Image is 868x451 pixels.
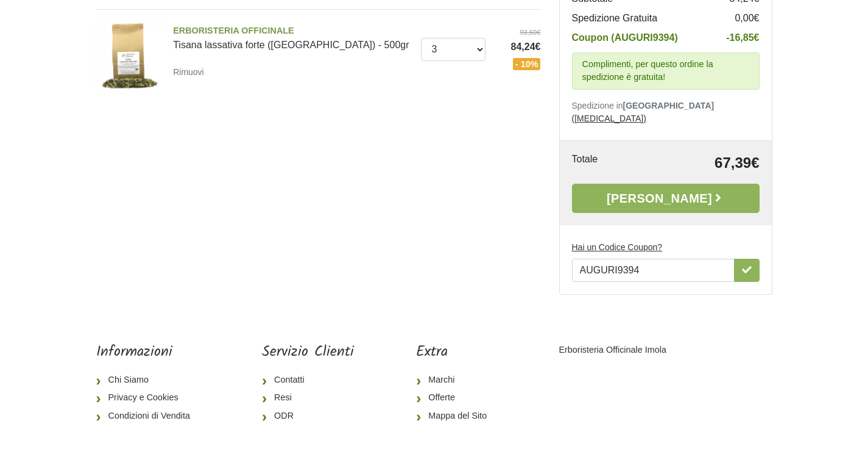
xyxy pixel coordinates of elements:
b: [GEOGRAPHIC_DATA] [623,101,715,110]
h5: Extra [416,344,496,361]
a: Chi Siamo [96,371,200,389]
img: Tisana lassativa forte (NV) - 500gr [92,20,164,92]
td: -16,85€ [711,28,760,48]
h5: Informazioni [96,344,200,361]
a: ODR [262,407,354,425]
a: [PERSON_NAME] [572,184,760,213]
h5: Servizio Clienti [262,344,354,361]
a: ([MEDICAL_DATA]) [572,114,646,123]
a: Privacy e Cookies [96,389,200,407]
div: Complimenti, per questo ordine la spedizione è gratuita! [572,52,760,90]
label: Hai un Codice Coupon? [572,241,663,254]
a: Contatti [262,371,354,389]
a: Erboristeria Officinale Imola [559,345,666,355]
del: 93,60€ [495,27,541,38]
a: Marchi [416,371,496,389]
input: Hai un Codice Coupon? [572,259,735,282]
a: Offerte [416,389,496,407]
a: Resi [262,389,354,407]
span: ERBORISTERIA OFFICINALE [173,24,412,38]
span: 84,24€ [495,40,541,54]
td: Totale [572,152,641,174]
td: 67,39€ [641,152,760,174]
td: Spedizione Gratuita [572,9,711,28]
p: Spedizione in [572,99,760,125]
small: Rimuovi [173,67,204,77]
td: 0,00€ [711,9,760,28]
a: Mappa del Sito [416,407,496,425]
a: Rimuovi [173,64,209,79]
span: - 10% [513,58,541,70]
a: ERBORISTERIA OFFICINALETisana lassativa forte ([GEOGRAPHIC_DATA]) - 500gr [173,24,412,50]
a: Condizioni di Vendita [96,407,200,425]
u: Hai un Codice Coupon? [572,242,663,252]
td: Coupon (AUGURI9394) [572,28,711,48]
